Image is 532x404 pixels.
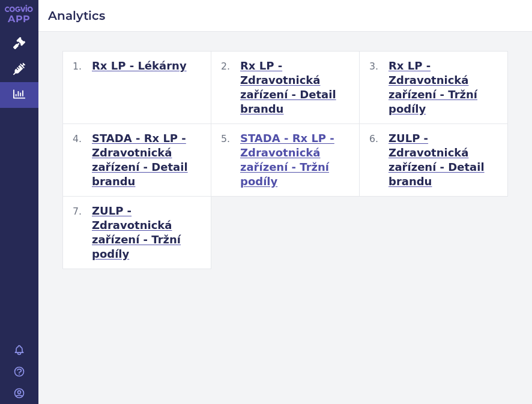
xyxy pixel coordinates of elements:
[48,7,522,24] h2: Analytics
[240,59,349,116] span: Rx LP - Zdravotnická zařízení - Detail brandu
[92,59,187,73] span: Rx LP - Lékárny
[388,131,498,189] span: ZULP - Zdravotnická zařízení - Detail brandu
[63,124,211,197] button: STADA - Rx LP - Zdravotnická zařízení - Detail brandu
[63,52,211,124] button: Rx LP - Lékárny
[211,124,360,197] button: STADA - Rx LP - Zdravotnická zařízení - Tržní podíly
[92,204,201,261] span: ZULP - Zdravotnická zařízení - Tržní podíly
[360,52,508,124] button: Rx LP - Zdravotnická zařízení - Tržní podíly
[388,59,498,116] span: Rx LP - Zdravotnická zařízení - Tržní podíly
[360,124,508,197] button: ZULP - Zdravotnická zařízení - Detail brandu
[92,131,201,189] span: STADA - Rx LP - Zdravotnická zařízení - Detail brandu
[240,131,349,189] span: STADA - Rx LP - Zdravotnická zařízení - Tržní podíly
[63,197,211,269] button: ZULP - Zdravotnická zařízení - Tržní podíly
[211,52,360,124] button: Rx LP - Zdravotnická zařízení - Detail brandu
